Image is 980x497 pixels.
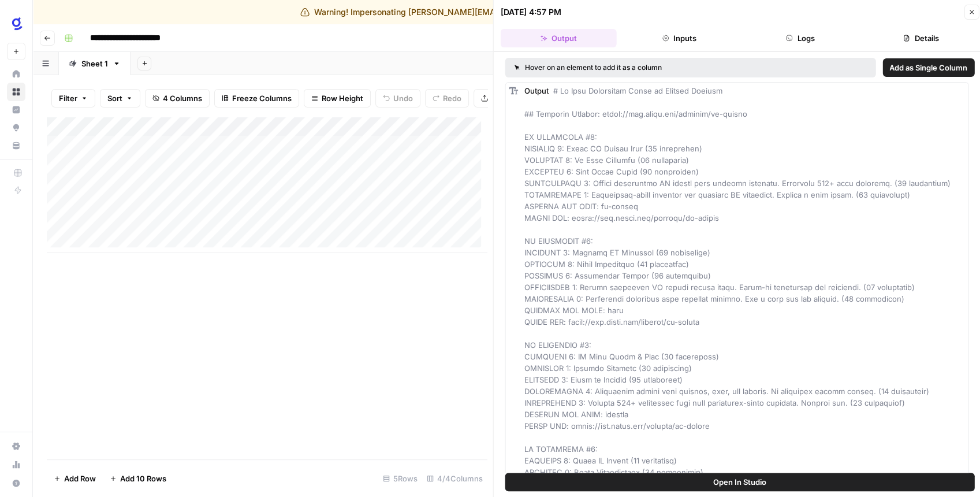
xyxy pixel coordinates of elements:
button: Freeze Columns [214,89,299,107]
a: Insights [7,101,25,119]
a: Settings [7,437,25,455]
span: Undo [393,92,413,104]
button: Help + Support [7,474,25,492]
button: Add Row [47,469,103,488]
span: Add as Single Column [889,62,967,73]
button: 4 Columns [145,89,210,107]
button: Details [863,29,979,47]
a: Your Data [7,136,25,155]
a: Usage [7,455,25,474]
span: Open In Studio [713,476,766,488]
span: 4 Columns [163,92,202,104]
a: Home [7,65,25,83]
img: Glean SEO Ops Logo [7,13,28,34]
span: Filter [59,92,77,104]
span: Sort [107,92,122,104]
div: Warning! Impersonating [PERSON_NAME][EMAIL_ADDRESS][PERSON_NAME][DOMAIN_NAME] [300,6,680,18]
div: Sheet 1 [81,58,108,69]
a: Sheet 1 [59,52,131,75]
div: Hover on an element to add it as a column [515,62,764,73]
span: Freeze Columns [232,92,292,104]
span: Redo [443,92,461,104]
button: Undo [375,89,420,107]
button: Add 10 Rows [103,469,173,488]
span: Add 10 Rows [120,473,166,484]
div: 4/4 Columns [422,469,487,488]
button: Sort [100,89,140,107]
button: Open In Studio [505,473,975,491]
button: Row Height [304,89,371,107]
button: Inputs [621,29,737,47]
div: 5 Rows [378,469,422,488]
button: Redo [425,89,469,107]
div: [DATE] 4:57 PM [501,6,561,18]
span: Row Height [322,92,363,104]
button: Add as Single Column [882,58,974,77]
button: Output [501,29,617,47]
span: Output [524,86,549,95]
a: Opportunities [7,118,25,137]
button: Workspace: Glean SEO Ops [7,9,25,38]
button: Logs [742,29,858,47]
span: Add Row [64,473,96,484]
a: Browse [7,83,25,101]
button: Filter [51,89,95,107]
